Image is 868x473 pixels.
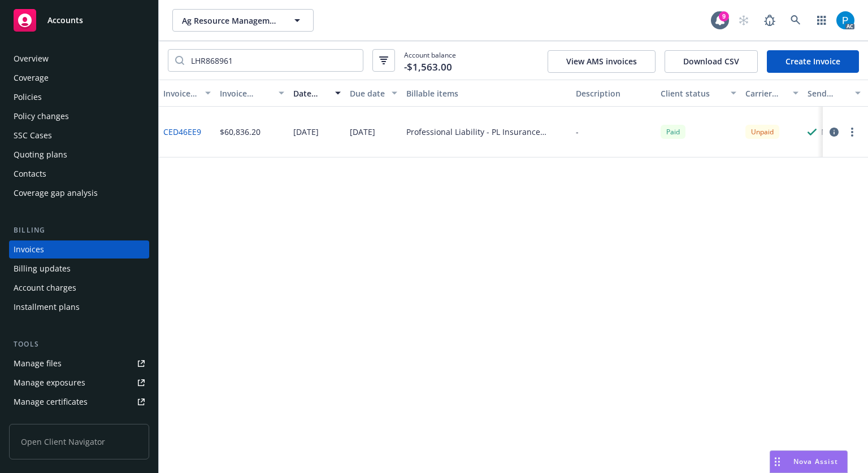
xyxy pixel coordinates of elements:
div: Billing [9,225,149,236]
div: Professional Liability - PL Insurance Agents E&O - LHR868961 [406,126,567,138]
button: Billable items [402,80,571,107]
a: Switch app [810,9,833,32]
div: Drag to move [770,451,784,472]
a: Billing updates [9,260,149,278]
div: Due date [350,87,385,99]
div: Manage claims [14,412,71,430]
div: $60,836.20 [220,126,261,138]
a: Policies [9,88,149,106]
img: photo [836,11,854,29]
a: Installment plans [9,298,149,316]
button: Description [571,80,656,107]
button: Due date [345,80,402,107]
div: Coverage gap analysis [14,184,98,202]
span: Open Client Navigator [9,424,149,459]
button: Date issued [289,80,345,107]
span: Nova Assist [793,457,838,466]
button: Invoice ID [159,80,215,107]
span: -$1,563.00 [404,60,452,75]
input: Filter by keyword... [184,50,363,71]
a: Report a Bug [758,9,781,32]
div: Coverage [14,69,49,87]
button: Download CSV [665,50,758,73]
div: Client status [661,87,724,99]
div: Installment plans [14,298,80,316]
a: Search [784,9,807,32]
div: [DATE] [293,126,319,138]
a: CED46EE9 [163,126,201,138]
div: Description [576,87,652,99]
div: Contacts [14,165,46,183]
div: 9 [719,11,729,21]
div: Invoice ID [163,87,198,99]
div: Tools [9,339,149,350]
a: Invoices [9,240,149,259]
div: - [576,126,579,138]
a: Manage claims [9,412,149,430]
div: [DATE] [350,126,375,138]
span: Account balance [404,50,456,71]
span: Accounts [47,16,83,25]
a: Contacts [9,165,149,183]
button: Client status [656,80,741,107]
div: Overview [14,50,49,68]
a: Quoting plans [9,146,149,164]
div: SSC Cases [14,126,52,144]
a: Accounts [9,5,149,36]
div: Unpaid [745,125,779,139]
a: SSC Cases [9,126,149,144]
div: Manage files [14,354,62,373]
a: Start snowing [732,9,755,32]
a: Manage files [9,354,149,373]
div: Invoices [14,240,44,259]
div: Policy changes [14,107,69,125]
div: Manage certificates [14,393,88,411]
div: Date issued [293,87,328,99]
div: Send result [808,87,848,99]
button: Carrier status [741,80,803,107]
a: Manage certificates [9,393,149,411]
a: Policy changes [9,107,149,125]
div: Quoting plans [14,146,67,164]
div: Policies [14,88,42,106]
button: Nova Assist [770,450,848,473]
span: Ag Resource Management [182,15,280,27]
a: Overview [9,50,149,68]
a: Manage exposures [9,374,149,392]
button: Invoice amount [215,80,289,107]
div: Invoice amount [220,87,272,99]
div: Carrier status [745,87,786,99]
div: Account charges [14,279,76,297]
button: View AMS invoices [548,50,656,73]
a: Account charges [9,279,149,297]
a: Create Invoice [767,50,859,73]
a: Coverage gap analysis [9,184,149,202]
div: Billing updates [14,260,71,278]
svg: Search [175,56,184,65]
div: Billable items [406,87,567,99]
div: Manage exposures [14,374,85,392]
button: Send result [803,80,865,107]
div: Paid [661,125,685,139]
a: Coverage [9,69,149,87]
button: Ag Resource Management [172,9,314,32]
